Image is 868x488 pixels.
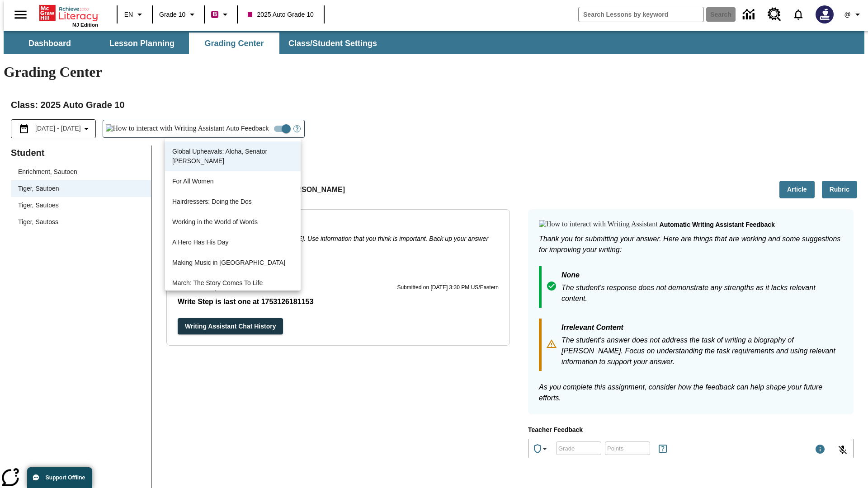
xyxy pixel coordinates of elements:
p: Making Music in [GEOGRAPHIC_DATA] [172,258,293,267]
p: Hairdressers: Doing the Dos [172,197,293,206]
p: Global Upheavals: Aloha, Senator [PERSON_NAME] [172,147,293,166]
p: Working in the World of Words [172,217,293,227]
body: Type your response here. [4,7,132,15]
p: A Hero Has His Day [172,238,293,247]
p: March: The Story Comes To Life [172,278,293,288]
p: For All Women [172,177,293,186]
